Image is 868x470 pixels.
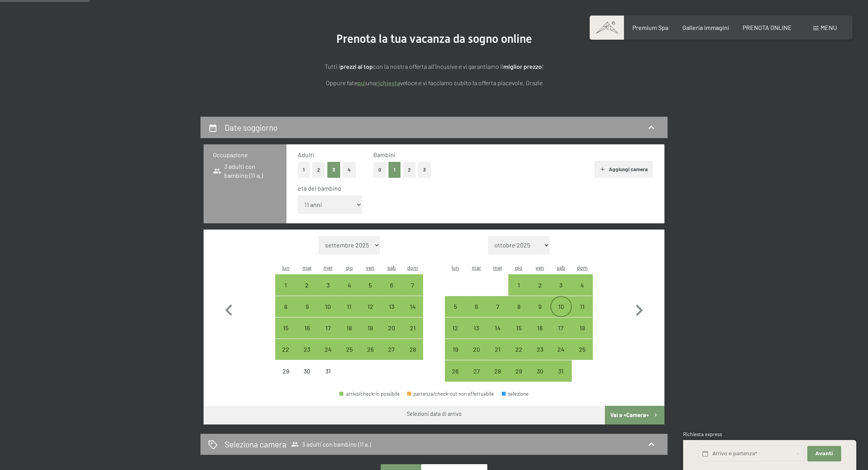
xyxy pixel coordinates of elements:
[381,296,402,317] div: arrivo/check-in possibile
[291,440,371,448] span: 3 adulti con bambino (11 a.)
[633,24,668,31] a: Premium Spa
[509,368,529,388] div: 29
[472,264,481,271] abbr: martedì
[509,303,529,323] div: 8
[572,339,593,360] div: Sun Jan 25 2026
[446,368,465,388] div: 26
[275,317,296,338] div: Mon Dec 15 2025
[360,282,380,302] div: 5
[550,296,571,317] div: Sat Jan 10 2026
[403,303,422,323] div: 14
[402,296,423,317] div: arrivo/check-in possibile
[550,317,571,338] div: Sat Jan 17 2026
[276,303,295,323] div: 8
[467,325,486,344] div: 13
[529,296,550,317] div: arrivo/check-in possibile
[276,282,295,302] div: 1
[360,296,381,317] div: arrivo/check-in possibile
[339,317,360,338] div: Thu Dec 18 2025
[682,24,729,31] a: Galleria immagini
[550,296,571,317] div: arrivo/check-in possibile
[572,296,593,317] div: Sun Jan 11 2026
[487,360,508,381] div: Wed Jan 28 2026
[360,339,381,360] div: Fri Dec 26 2025
[318,339,339,360] div: Wed Dec 24 2025
[276,368,295,388] div: 29
[487,317,508,338] div: Wed Jan 14 2026
[529,339,550,360] div: Fri Jan 23 2026
[376,79,400,86] a: richiesta
[536,264,544,271] abbr: venerdì
[466,339,487,360] div: Tue Jan 20 2026
[340,63,373,70] strong: prezzi al top
[572,274,593,295] div: arrivo/check-in possibile
[275,360,296,381] div: arrivo/check-in non effettuabile
[466,317,487,338] div: arrivo/check-in possibile
[276,346,295,366] div: 22
[815,450,833,457] span: Avanti
[382,303,401,323] div: 13
[530,282,550,302] div: 2
[445,317,466,338] div: Mon Jan 12 2026
[318,360,339,381] div: arrivo/check-in non effettuabile
[312,162,325,178] button: 2
[381,274,402,295] div: arrivo/check-in possibile
[213,151,277,159] h3: Occupazione
[225,438,286,450] h2: Seleziona camera
[298,184,647,193] div: età del bambino
[339,303,359,323] div: 11
[628,236,650,382] button: Mese successivo
[318,296,339,317] div: Wed Dec 10 2025
[550,339,571,360] div: arrivo/check-in possibile
[407,264,418,271] abbr: domenica
[339,325,359,344] div: 18
[509,346,529,366] div: 22
[508,339,529,360] div: Thu Jan 22 2026
[297,282,316,302] div: 2
[487,339,508,360] div: arrivo/check-in possibile
[445,339,466,360] div: arrivo/check-in possibile
[296,274,317,295] div: arrivo/check-in possibile
[343,162,356,178] button: 4
[403,325,422,344] div: 21
[336,32,532,46] span: Prenota la tua vacanza da sogno online
[508,360,529,381] div: Thu Jan 29 2026
[445,296,466,317] div: arrivo/check-in possibile
[446,303,465,323] div: 5
[573,303,592,323] div: 11
[551,303,571,323] div: 10
[493,264,503,271] abbr: mercoledì
[487,339,508,360] div: Wed Jan 21 2026
[296,339,317,360] div: Tue Dec 23 2025
[445,360,466,381] div: Mon Jan 26 2026
[339,274,360,295] div: Thu Dec 04 2025
[296,360,317,381] div: arrivo/check-in non effettuabile
[339,339,360,360] div: Thu Dec 25 2025
[515,264,522,271] abbr: giovedì
[445,317,466,338] div: arrivo/check-in possibile
[218,236,240,382] button: Mese precedente
[360,274,381,295] div: Fri Dec 05 2025
[402,317,423,338] div: Sun Dec 21 2025
[275,339,296,360] div: Mon Dec 22 2025
[318,303,338,323] div: 10
[296,360,317,381] div: Tue Dec 30 2025
[339,296,360,317] div: Thu Dec 11 2025
[529,317,550,338] div: arrivo/check-in possibile
[452,264,459,271] abbr: lunedì
[275,274,296,295] div: arrivo/check-in possibile
[573,282,592,302] div: 4
[239,61,629,72] p: Tutti i con la nostra offerta all'incusive e vi garantiamo il !
[488,346,507,366] div: 21
[529,274,550,295] div: Fri Jan 02 2026
[577,264,588,271] abbr: domenica
[381,317,402,338] div: arrivo/check-in possibile
[807,446,841,462] button: Avanti
[318,317,339,338] div: arrivo/check-in possibile
[509,325,529,344] div: 15
[446,346,465,366] div: 19
[275,296,296,317] div: Mon Dec 08 2025
[572,339,593,360] div: arrivo/check-in possibile
[318,317,339,338] div: Wed Dec 17 2025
